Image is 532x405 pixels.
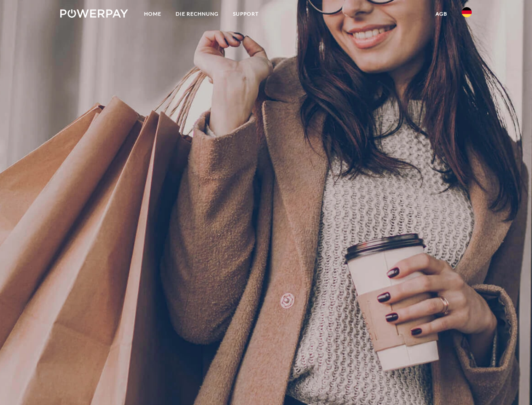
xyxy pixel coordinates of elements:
[137,6,168,22] a: Home
[462,7,472,17] img: de
[168,6,226,22] a: DIE RECHNUNG
[428,6,454,22] a: agb
[60,9,128,18] img: logo-powerpay-white.svg
[226,6,266,22] a: SUPPORT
